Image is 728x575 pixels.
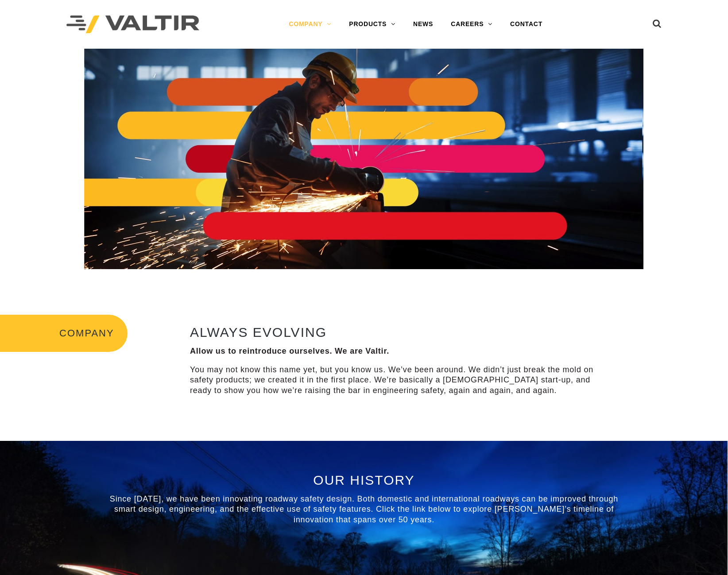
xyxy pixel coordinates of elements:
a: CAREERS [442,15,501,33]
a: NEWS [404,15,442,33]
span: OUR HISTORY [313,473,414,487]
p: You may not know this name yet, but you know us. We’ve been around. We didn’t just break the mold... [190,365,611,396]
strong: Allow us to reintroduce ourselves. We are Valtir. [190,347,389,355]
a: COMPANY [280,15,340,33]
img: Valtir [66,15,199,34]
span: Since [DATE], we have been innovating roadway safety design. Both domestic and international road... [110,494,618,524]
a: PRODUCTS [340,15,404,33]
h2: ALWAYS EVOLVING [190,325,611,340]
a: CONTACT [501,15,551,33]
